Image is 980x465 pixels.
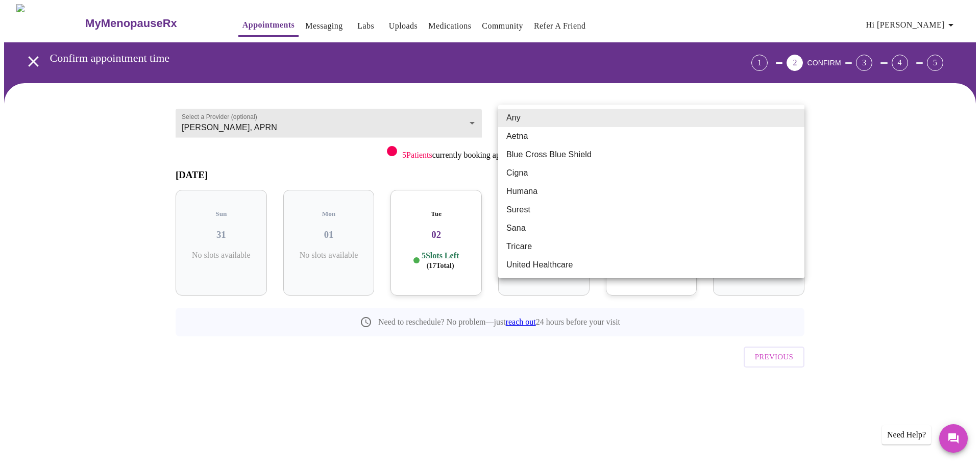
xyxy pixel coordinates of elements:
li: Tricare [498,237,804,256]
li: United Healthcare [498,256,804,274]
li: Aetna [498,127,804,145]
li: Cigna [498,164,804,182]
li: Sana [498,219,804,237]
li: Blue Cross Blue Shield [498,145,804,164]
li: Surest [498,201,804,219]
li: Humana [498,182,804,201]
li: Any [498,109,804,127]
